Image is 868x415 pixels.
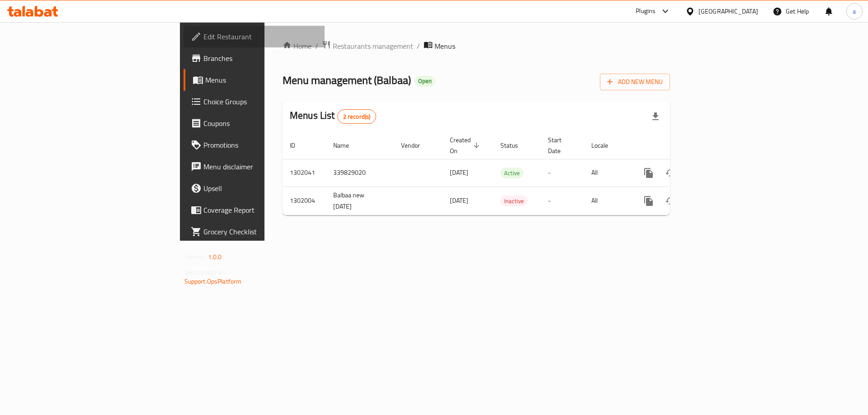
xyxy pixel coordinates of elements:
a: Support.OpsPlatform [184,275,242,287]
button: Change Status [660,162,681,184]
td: - [541,159,584,187]
button: more [638,190,660,212]
td: - [541,187,584,215]
span: Branches [203,53,318,64]
td: Balbaa new [DATE] [326,187,394,215]
span: Start Date [548,135,573,156]
a: Upsell [184,177,325,199]
a: Branches [184,47,325,69]
span: 2 record(s) [338,112,376,121]
span: Restaurants management [333,41,413,51]
span: Coverage Report [203,205,318,215]
a: Coverage Report [184,199,325,221]
span: [DATE] [450,167,468,178]
td: All [584,159,631,187]
span: Coupons [203,118,318,129]
span: Created On [450,135,482,156]
span: ID [290,140,307,151]
div: Open [415,76,435,87]
td: 339829020 [326,159,394,187]
a: Grocery Checklist [184,221,325,242]
span: Add New Menu [607,76,663,88]
div: Plugins [636,6,656,17]
span: Choice Groups [203,96,318,107]
span: Menu disclaimer [203,161,318,172]
span: Menus [434,41,455,51]
span: Name [333,140,361,151]
span: Grocery Checklist [203,226,318,237]
span: Upsell [203,183,318,194]
a: Coupons [184,112,325,134]
a: Promotions [184,134,325,156]
a: Menu disclaimer [184,156,325,177]
span: Get support on: [184,266,226,278]
span: Menu management ( Balbaa ) [283,70,411,90]
nav: breadcrumb [283,40,670,52]
a: Edit Restaurant [184,26,325,47]
span: Open [415,77,435,85]
a: Menus [184,69,325,91]
span: Edit Restaurant [203,31,318,42]
button: Add New Menu [600,74,670,90]
span: Inactive [500,196,528,206]
span: Locale [591,140,620,151]
td: All [584,187,631,215]
span: [DATE] [450,195,468,206]
a: Choice Groups [184,91,325,112]
span: Menus [205,75,318,85]
span: Active [500,168,524,178]
span: Version: [184,251,207,263]
li: / [417,41,420,51]
span: a [853,6,856,16]
span: 1.0.0 [208,251,222,263]
span: Promotions [203,140,318,150]
div: Export file [645,106,666,127]
span: Vendor [401,140,432,151]
h2: Menus List [290,109,376,124]
table: enhanced table [283,132,732,215]
div: [GEOGRAPHIC_DATA] [698,6,758,16]
button: more [638,162,660,184]
div: Total records count [337,109,377,124]
a: Restaurants management [322,40,413,52]
button: Change Status [660,190,681,212]
span: Status [500,140,530,151]
th: Actions [631,132,732,159]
